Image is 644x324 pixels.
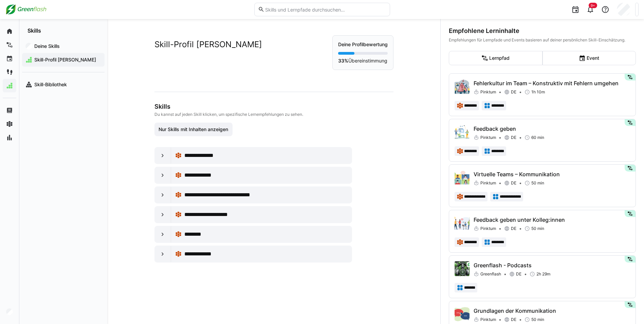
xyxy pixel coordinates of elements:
[158,126,229,133] span: Nur Skills mit Inhalten anzeigen
[591,3,595,7] span: 9+
[338,41,388,48] p: Deine Profilbewertung
[455,261,470,276] img: Greenflash - Podcasts
[264,6,386,13] input: Skills und Lernpfade durchsuchen…
[511,180,516,186] span: DE
[455,170,470,185] img: Virtuelle Teams – Kommunikation
[338,57,388,64] p: Übereinstimmung
[154,39,262,50] h2: Skill-Profil [PERSON_NAME]
[455,125,470,140] img: Feedback geben
[480,226,496,231] span: Pinktum
[154,123,233,136] button: Nur Skills mit Inhalten anzeigen
[480,180,496,186] span: Pinktum
[449,37,636,43] div: Empfehlungen für Lernpfade und Events basieren auf deiner persönlichen Skill-Einschätzung.
[154,112,392,117] p: Du kannst auf jeden Skill klicken, um spezifische Lernempfehlungen zu sehen.
[480,135,496,140] span: Pinktum
[455,216,470,231] img: Feedback geben unter Kolleg:innen
[511,317,516,322] span: DE
[449,27,636,35] div: Empfohlene Lerninhalte
[511,226,516,231] span: DE
[542,51,636,65] eds-button-option: Event
[474,307,630,315] p: Grundlagen der Kommunikation
[536,271,550,277] span: 2h 29m
[474,216,630,224] p: Feedback geben unter Kolleg:innen
[449,51,542,65] eds-button-option: Lernpfad
[531,317,544,322] span: 50 min
[480,89,496,95] span: Pinktum
[33,56,101,63] span: Skill-Profil [PERSON_NAME]
[474,125,630,133] p: Feedback geben
[154,103,392,110] h3: Skills
[531,89,545,95] span: 1h 10m
[474,79,630,87] p: Fehlerkultur im Team – Konstruktiv mit Fehlern umgehen
[474,170,630,178] p: Virtuelle Teams – Kommunikation
[474,261,630,269] p: Greenflash - Podcasts
[531,135,544,140] span: 60 min
[531,226,544,231] span: 50 min
[480,271,501,277] span: Greenflash
[531,180,544,186] span: 50 min
[455,79,470,94] img: Fehlerkultur im Team – Konstruktiv mit Fehlern umgehen
[480,317,496,322] span: Pinktum
[338,58,348,64] strong: 33%
[455,307,470,322] img: Grundlagen der Kommunikation
[511,135,516,140] span: DE
[516,271,521,277] span: DE
[511,89,516,95] span: DE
